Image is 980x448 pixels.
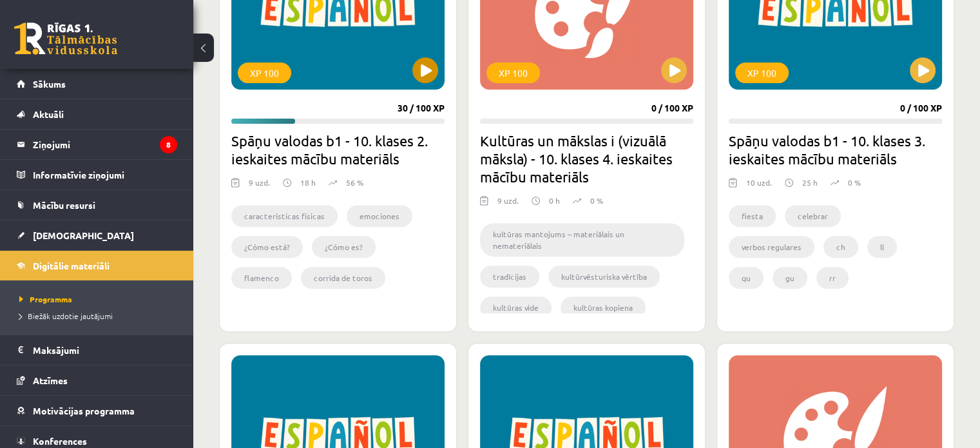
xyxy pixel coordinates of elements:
[33,130,177,159] legend: Ziņojumi
[848,177,861,188] p: 0 %
[497,195,519,214] div: 9 uzd.
[19,294,72,304] span: Programma
[746,177,772,196] div: 10 uzd.
[729,267,764,289] li: qu
[548,266,660,287] li: kultūrvēsturiska vērtība
[823,236,858,258] li: ch
[231,205,338,227] li: características físicas
[19,293,180,305] a: Programma
[347,205,412,227] li: emociones
[19,311,113,321] span: Biežāk uzdotie jautājumi
[33,199,95,211] span: Mācību resursi
[312,236,376,258] li: ¿Cómo es?
[17,365,177,395] a: Atzīmes
[802,177,818,188] p: 25 h
[249,177,270,196] div: 9 uzd.
[33,78,66,90] span: Sākums
[301,267,385,289] li: corrida de toros
[231,131,445,168] h2: Spāņu valodas b1 - 10. klases 2. ieskaites mācību materiāls
[33,405,135,416] span: Motivācijas programma
[729,205,776,227] li: fiesta
[160,136,177,153] i: 8
[480,131,693,186] h2: Kultūras un mākslas i (vizuālā māksla) - 10. klases 4. ieskaites mācību materiāls
[17,99,177,129] a: Aktuāli
[33,160,177,190] legend: Informatīvie ziņojumi
[231,267,292,289] li: flamenco
[549,195,560,206] p: 0 h
[14,23,117,55] a: Rīgas 1. Tālmācības vidusskola
[17,130,177,159] a: Ziņojumi8
[480,223,684,257] li: kultūras mantojums – materiālais un nemateriālais
[486,63,540,83] div: XP 100
[346,177,363,188] p: 56 %
[480,266,539,287] li: tradīcijas
[17,335,177,365] a: Maksājumi
[300,177,316,188] p: 18 h
[17,251,177,280] a: Digitālie materiāli
[17,190,177,220] a: Mācību resursi
[561,297,646,318] li: kultūras kopiena
[238,63,291,83] div: XP 100
[33,335,177,365] legend: Maksājumi
[785,205,841,227] li: celebrar
[33,229,134,241] span: [DEMOGRAPHIC_DATA]
[590,195,603,206] p: 0 %
[17,69,177,99] a: Sākums
[867,236,897,258] li: ll
[17,396,177,425] a: Motivācijas programma
[480,297,552,318] li: kultūras vide
[231,236,303,258] li: ¿Cómo está?
[33,260,110,271] span: Digitālie materiāli
[33,108,64,120] span: Aktuāli
[816,267,849,289] li: rr
[729,236,814,258] li: verbos regulares
[735,63,789,83] div: XP 100
[33,435,87,447] span: Konferences
[17,220,177,250] a: [DEMOGRAPHIC_DATA]
[17,160,177,190] a: Informatīvie ziņojumi
[729,131,942,168] h2: Spāņu valodas b1 - 10. klases 3. ieskaites mācību materiāls
[773,267,807,289] li: gu
[33,375,68,386] span: Atzīmes
[19,310,180,322] a: Biežāk uzdotie jautājumi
